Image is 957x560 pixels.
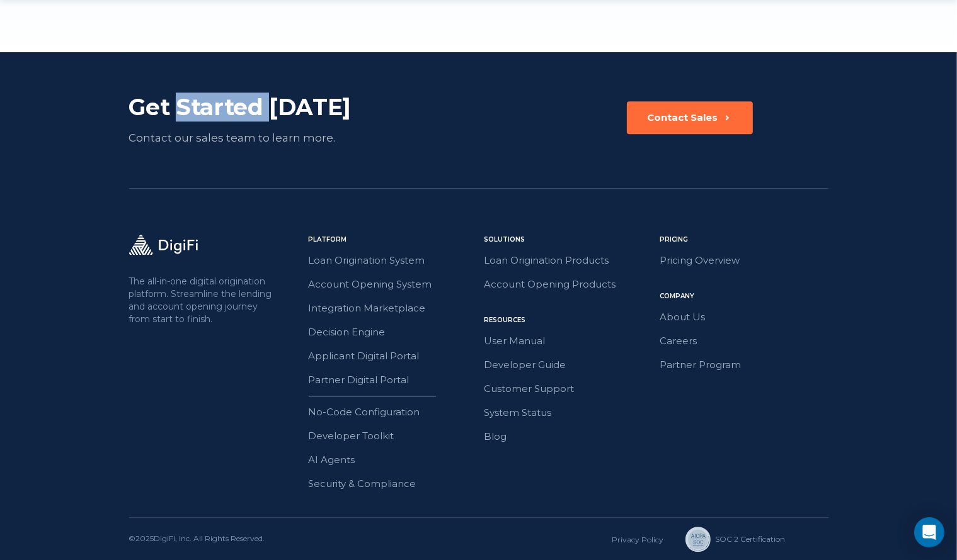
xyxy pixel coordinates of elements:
button: Contact Sales [627,101,753,134]
a: Pricing Overview [660,252,828,269]
div: Platform [309,235,477,245]
a: Contact Sales [627,101,753,147]
a: Customer Support [484,381,653,397]
div: Get Started [DATE] [129,92,410,121]
a: AI Agents [309,452,477,468]
div: © 2025 DigiFi, Inc. All Rights Reserved. [129,533,265,546]
a: System Status [484,405,653,421]
a: Blog [484,428,653,445]
a: Partner Digital Portal [309,372,477,388]
div: SOC 2 Сertification [716,534,786,545]
a: Integration Marketplace [309,300,477,316]
div: Open Intercom Messenger [914,517,944,547]
a: Loan Origination Products [484,252,653,269]
div: Resources [484,315,653,325]
a: SOC 2 Сertification [685,527,769,552]
a: Loan Origination System [309,252,477,269]
a: Careers [660,333,828,349]
p: The all-in-one digital origination platform. Streamline the lending and account opening journey f... [129,275,275,325]
a: Developer Toolkit [309,428,477,444]
a: Decision Engine [309,324,477,340]
a: Partner Program [660,357,828,373]
div: Contact Sales [648,111,718,124]
div: Pricing [660,235,828,245]
a: Privacy Policy [612,535,664,544]
a: No-Code Configuration [309,404,477,420]
a: Applicant Digital Portal [309,348,477,364]
a: Security & Compliance [309,476,477,492]
a: Account Opening System [309,276,477,293]
div: Contact our sales team to learn more. [129,129,410,147]
div: Company [660,291,828,301]
div: Solutions [484,235,653,245]
a: About Us [660,309,828,325]
a: User Manual [484,333,653,349]
a: Developer Guide [484,357,653,373]
a: Account Opening Products [484,276,653,293]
